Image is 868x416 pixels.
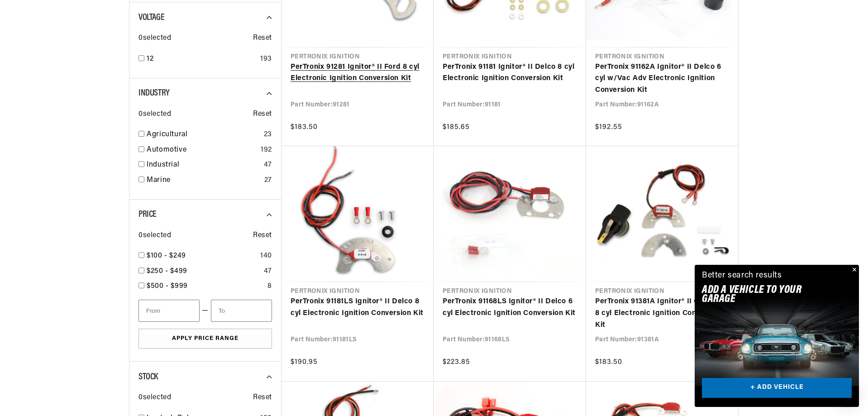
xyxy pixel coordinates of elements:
[253,109,272,120] span: Reset
[147,129,260,141] a: Agricultural
[9,115,172,129] a: FAQs
[138,329,272,349] button: Apply Price Range
[260,53,272,65] div: 193
[9,175,172,183] div: Orders
[202,305,209,317] span: —
[9,152,172,166] a: Shipping FAQs
[147,268,187,275] span: $250 - $499
[138,300,200,322] input: From
[253,230,272,242] span: Reset
[264,266,272,277] div: 47
[9,242,172,258] button: Contact Us
[443,62,577,85] a: PerTronix 91181 Ignitor® II Delco 8 cyl Electronic Ignition Conversion Kit
[138,392,171,404] span: 0 selected
[9,212,172,221] div: Payment, Pricing, and Promotions
[848,265,859,276] button: Close
[253,33,272,44] span: Reset
[147,175,261,186] a: Marine
[9,77,172,91] a: FAQ
[9,226,172,240] a: Payment, Pricing, and Promotions FAQ
[264,129,272,141] div: 23
[264,175,272,186] div: 27
[261,144,272,156] div: 192
[291,62,424,85] a: PerTronix 91281 Ignitor® II Ford 8 cyl Electronic Ignition Conversion Kit
[138,89,170,98] span: Industry
[147,159,260,171] a: Industrial
[443,296,577,319] a: PerTronix 91168LS Ignitor® II Delco 6 cyl Electronic Ignition Conversion Kit
[147,53,257,65] a: 12
[138,33,171,44] span: 0 selected
[147,252,186,259] span: $100 - $249
[264,159,272,171] div: 47
[138,210,157,219] span: Price
[9,189,172,203] a: Orders FAQ
[147,282,188,290] span: $500 - $999
[147,144,257,156] a: Automotive
[138,373,158,382] span: Stock
[595,62,729,96] a: PerTronix 91162A Ignitor® II Delco 6 cyl w/Vac Adv Electronic Ignition Conversion Kit
[138,230,171,242] span: 0 selected
[138,109,171,120] span: 0 selected
[595,296,729,331] a: PerTronix 91381A Ignitor® II Chrysler 8 cyl Electronic Ignition Conversion Kit
[702,378,852,398] a: + ADD VEHICLE
[267,281,272,292] div: 8
[253,392,272,404] span: Reset
[260,250,272,262] div: 140
[138,13,164,22] span: Voltage
[9,138,172,146] div: Shipping
[702,269,782,282] div: Better search results
[9,100,172,109] div: JBA Performance Exhaust
[211,300,272,322] input: To
[124,261,174,269] a: POWERED BY ENCHANT
[9,63,172,72] div: Ignition Products
[291,296,424,319] a: PerTronix 91181LS Ignitor® II Delco 8 cyl Electronic Ignition Conversion Kit
[702,286,829,304] h2: Add A VEHICLE to your garage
